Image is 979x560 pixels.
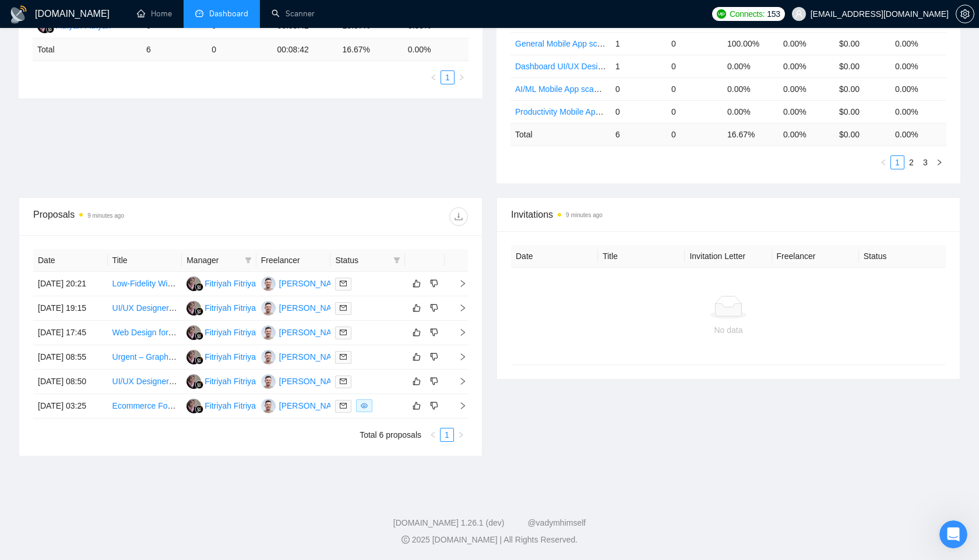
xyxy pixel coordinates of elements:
[430,279,438,288] span: dislike
[413,279,421,288] span: like
[430,328,438,337] span: dislike
[33,321,108,345] td: [DATE] 17:45
[667,100,723,123] td: 0
[723,32,779,55] td: 100.00%
[112,328,323,337] a: Web Design for a new and growing Mental Health practice
[890,123,946,146] td: 0.00 %
[932,155,946,169] li: Next Page
[195,307,203,316] img: gigradar-bm.png
[261,399,276,413] img: IA
[723,77,779,100] td: 0.00%
[186,303,260,312] a: FFFitriyah Fitriyah
[361,402,368,409] span: eye
[186,301,201,316] img: FF
[458,74,465,81] span: right
[186,400,260,410] a: FFFitriyah Fitriyah
[33,38,142,61] td: Total
[611,32,667,55] td: 1
[598,245,685,268] th: Title
[391,251,403,269] span: filter
[667,32,723,55] td: 0
[427,70,441,84] li: Previous Page
[46,25,54,33] img: gigradar-bm.png
[261,374,276,389] img: IA
[245,257,252,264] span: filter
[195,9,203,17] span: dashboard
[261,277,276,291] img: IA
[449,353,467,361] span: right
[261,278,346,288] a: IA[PERSON_NAME]
[430,303,438,313] span: dislike
[186,325,201,340] img: FF
[450,212,467,221] span: download
[667,55,723,77] td: 0
[834,32,890,55] td: $0.00
[207,38,272,61] td: 0
[242,251,254,269] span: filter
[205,350,260,363] div: Fitriyah Fitriyah
[340,402,347,409] span: mail
[427,350,441,364] button: dislike
[340,378,347,385] span: mail
[515,84,610,94] a: AI/ML Mobile App scanner
[834,100,890,123] td: $0.00
[876,155,890,169] li: Previous Page
[9,5,28,24] img: logo
[449,328,467,336] span: right
[723,123,779,146] td: 16.67 %
[186,278,260,288] a: FFFitriyah Fitriyah
[427,325,441,339] button: dislike
[427,301,441,315] button: dislike
[108,345,182,370] td: Urgent – Graphic/Web Designer Needed
[717,9,726,19] img: upwork-logo.png
[338,38,403,61] td: 16.67 %
[449,402,467,410] span: right
[33,249,108,272] th: Date
[413,303,421,313] span: like
[454,428,468,442] li: Next Page
[890,32,946,55] td: 0.00%
[410,350,424,364] button: like
[340,353,347,360] span: mail
[195,405,203,413] img: gigradar-bm.png
[261,350,276,364] img: IA
[256,249,331,272] th: Freelancer
[108,272,182,296] td: Low-Fidelity Wireframes for Marketplace MVP (10-12 Screens)
[767,8,780,20] span: 153
[112,279,339,288] a: Low-Fidelity Wireframes for Marketplace MVP (10-12 Screens)
[205,326,260,339] div: Fitriyah Fitriyah
[936,159,943,166] span: right
[279,326,346,339] div: [PERSON_NAME]
[9,534,970,546] div: 2025 [DOMAIN_NAME] | All Rights Reserved.
[779,55,834,77] td: 0.00%
[779,32,834,55] td: 0.00%
[441,70,455,84] li: 1
[402,536,410,544] span: copyright
[209,9,248,19] span: Dashboard
[205,302,260,314] div: Fitriyah Fitriyah
[393,257,400,264] span: filter
[112,303,263,313] a: UI/UX Designer for SaaS Portal Redesign
[186,350,201,364] img: FF
[905,156,918,169] a: 2
[520,324,936,336] div: No data
[112,352,259,361] a: Urgent – Graphic/Web Designer Needed
[340,329,347,336] span: mail
[795,10,803,18] span: user
[730,8,765,20] span: Connects:
[834,77,890,100] td: $0.00
[261,376,346,385] a: IA[PERSON_NAME]
[112,401,248,410] a: Ecommerce Focused UI/UX Designer
[429,431,436,438] span: left
[33,345,108,370] td: [DATE] 08:55
[272,38,337,61] td: 00:08:42
[449,207,468,226] button: download
[413,328,421,337] span: like
[410,325,424,339] button: like
[195,356,203,364] img: gigradar-bm.png
[393,518,505,527] a: [DOMAIN_NAME] 1.26.1 (dev)
[261,400,346,410] a: IA[PERSON_NAME]
[611,100,667,123] td: 0
[611,123,667,146] td: 6
[511,245,598,268] th: Date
